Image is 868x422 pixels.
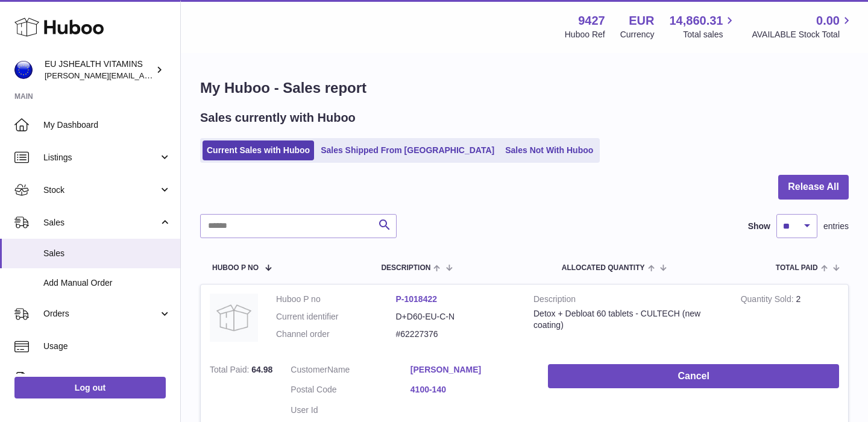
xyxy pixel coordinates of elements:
span: Sales [43,248,171,259]
span: Invoicing and Payments [43,373,159,385]
span: Stock [43,184,159,196]
dd: #62227376 [396,329,516,340]
span: Add Manual Order [43,277,171,289]
strong: EUR [629,13,654,29]
dt: Channel order [276,329,396,340]
dt: User Id [291,405,410,416]
div: Currency [620,29,655,40]
label: Show [748,221,770,232]
span: Customer [291,365,327,374]
span: Listings [43,152,159,163]
a: Sales Shipped From [GEOGRAPHIC_DATA] [316,140,498,160]
div: Detox + Debloat 60 tablets - CULTECH (new coating) [533,308,723,331]
div: EU JSHEALTH VITAMINS [45,58,153,81]
span: AVAILABLE Stock Total [752,29,854,40]
span: Orders [43,308,159,320]
a: 14,860.31 Total sales [669,13,737,40]
a: Log out [14,377,166,398]
span: My Dashboard [43,119,171,131]
strong: Total Paid [210,365,251,377]
span: 64.98 [251,365,272,374]
a: 4100-140 [410,384,530,395]
span: entries [823,221,849,232]
strong: 9427 [578,13,605,29]
span: Sales [43,217,159,228]
td: 2 [732,285,848,355]
h1: My Huboo - Sales report [200,78,849,98]
dd: D+D60-EU-C-N [396,311,516,323]
a: 0.00 AVAILABLE Stock Total [752,13,854,40]
span: 0.00 [816,13,840,29]
span: Huboo P no [212,264,259,272]
span: Total paid [776,264,818,272]
a: Current Sales with Huboo [203,140,314,160]
dt: Postal Code [291,384,410,398]
span: Usage [43,341,171,352]
dt: Current identifier [276,311,396,323]
h2: Sales currently with Huboo [200,110,356,126]
dt: Name [291,364,410,379]
dt: Huboo P no [276,294,396,305]
div: Huboo Ref [565,29,605,40]
span: Total sales [683,29,737,40]
strong: Quantity Sold [741,294,796,307]
span: Description [381,264,430,272]
a: Sales Not With Huboo [501,140,597,160]
a: [PERSON_NAME] [410,364,530,376]
span: ALLOCATED Quantity [562,264,645,272]
img: laura@jessicasepel.com [14,61,33,79]
button: Cancel [548,364,839,389]
strong: Description [533,294,723,308]
button: Release All [778,175,849,200]
span: 14,860.31 [669,13,723,29]
span: [PERSON_NAME][EMAIL_ADDRESS][DOMAIN_NAME] [45,71,242,80]
a: P-1018422 [396,294,438,304]
img: no-photo.jpg [210,294,258,342]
